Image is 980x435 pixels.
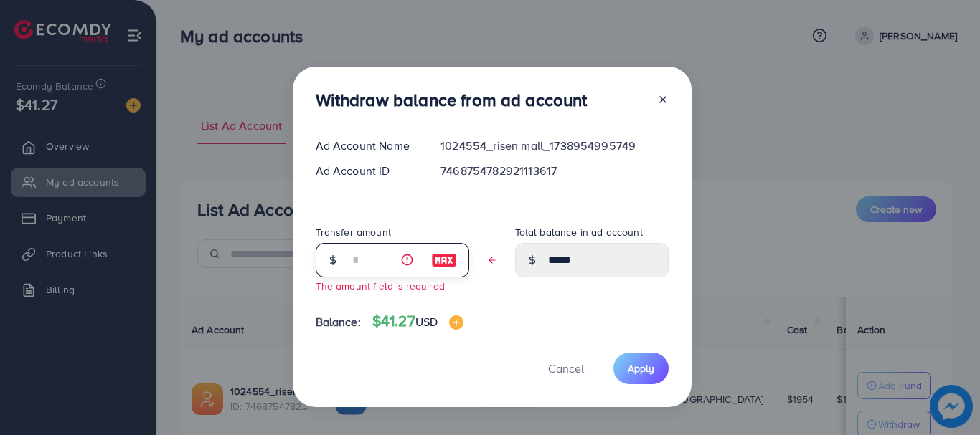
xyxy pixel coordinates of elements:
[515,225,643,239] label: Total balance in ad account
[628,361,654,376] span: Apply
[316,314,361,330] span: Balance:
[415,314,438,330] span: USD
[449,315,463,330] img: image
[304,138,430,154] div: Ad Account Name
[530,353,602,383] button: Cancel
[304,163,430,179] div: Ad Account ID
[316,279,445,292] small: The amount field is required
[613,353,669,383] button: Apply
[429,163,679,179] div: 7468754782921113617
[372,312,463,330] h4: $41.27
[548,360,584,376] span: Cancel
[316,225,391,239] label: Transfer amount
[429,138,679,154] div: 1024554_risen mall_1738954995749
[431,252,457,269] img: image
[316,90,588,110] h3: Withdraw balance from ad account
